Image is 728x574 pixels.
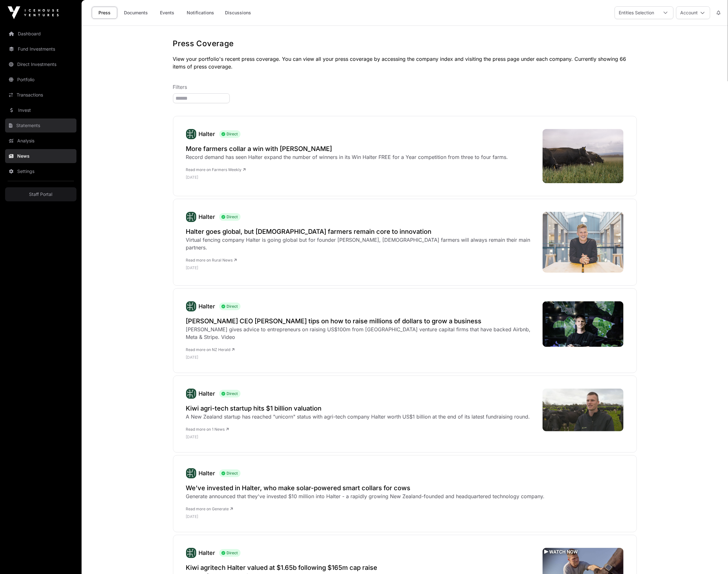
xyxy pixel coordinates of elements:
div: Record demand has seen Halter expand the number of winners in its Win Halter FREE for a Year comp... [186,153,508,161]
div: A New Zealand startup has reached "unicorn" status with agri-tech company Halter worth US$1 billi... [186,413,530,420]
a: Notifications [183,7,218,19]
a: Halter goes global, but [DEMOGRAPHIC_DATA] farmers remain core to innovation [186,227,536,236]
a: Dashboard [5,27,76,41]
img: farming-tech-company-raises-dollar165m-from-overseas-investo-QKKUSPB65BDWPMK4PFY32SRUIE.png [543,389,624,431]
a: Halter [186,212,196,222]
div: [PERSON_NAME] gives advice to entrepreneurs on raising US$100m from [GEOGRAPHIC_DATA] venture cap... [186,326,536,341]
a: Invest [5,103,76,117]
a: Discussions [221,7,255,19]
p: View your portfolio's recent press coverage. You can view all your press coverage by accessing th... [173,55,637,70]
span: Direct [219,470,241,477]
a: Press [92,7,117,19]
img: Halter-Favicon.svg [186,301,196,312]
p: [DATE] [186,355,536,360]
a: Read more on 1 News [186,427,229,432]
h1: Press Coverage [173,39,637,49]
div: Generate announced that they've invested $10 million into Halter - a rapidly growing New Zealand-... [186,492,545,500]
a: Halter [199,549,215,556]
p: [DATE] [186,434,530,440]
img: Halter-Favicon.svg [186,212,196,222]
img: Halter-Favicon.svg [186,129,196,139]
p: [DATE] [186,265,536,270]
a: Documents [120,7,152,19]
a: Halter [199,213,215,220]
a: Halter [186,548,196,558]
a: Halter [199,390,215,397]
a: Kiwi agritech Halter valued at $1.65b following $165m cap raise [186,563,457,572]
a: Halter [199,303,215,310]
a: Transactions [5,88,76,102]
a: We’ve invested in Halter, who make solar-powered smart collars for cows [186,484,545,492]
span: Direct [219,390,241,398]
a: Staff Portal [5,187,76,201]
span: Direct [219,549,241,557]
a: [PERSON_NAME] CEO [PERSON_NAME] tips on how to raise millions of dollars to grow a business [186,317,536,326]
iframe: Chat Widget [696,543,728,574]
div: Virtual fencing company Halter is going global but for founder [PERSON_NAME], [DEMOGRAPHIC_DATA] ... [186,236,536,251]
img: b5faf2abd41e51f88fdff7d4905eeded_XL.jpg [543,212,624,273]
img: Halter-PR-Pack_Print-2-768x512.jpg [543,129,624,183]
img: HAWHVBQB4REP7NOUBF3RT2GRDY.JPG [543,301,624,347]
a: More farmers collar a win with [PERSON_NAME] [186,144,508,153]
a: Kiwi agri-tech startup hits $1 billion valuation [186,404,530,413]
span: Direct [219,130,241,138]
img: Icehouse Ventures Logo [8,6,59,19]
a: Halter [186,129,196,139]
a: Direct Investments [5,57,76,71]
a: Events [155,7,180,19]
a: Halter [186,301,196,312]
img: Halter-Favicon.svg [186,548,196,558]
button: Account [676,6,710,19]
span: Direct [219,303,241,310]
a: News [5,149,76,163]
a: Statements [5,118,76,133]
span: Direct [219,213,241,221]
a: Halter [186,468,196,478]
p: Filters [173,83,637,91]
a: Read more on Farmers Weekly [186,167,246,172]
a: Portfolio [5,73,76,87]
p: [DATE] [186,175,508,180]
a: Halter [199,131,215,137]
div: Entities Selection [615,7,658,19]
a: Read more on Rural News [186,258,237,262]
a: Fund Investments [5,42,76,56]
a: Read more on Generate [186,506,233,511]
a: Settings [5,164,76,178]
a: Halter [186,389,196,399]
a: Read more on NZ Herald [186,347,235,352]
img: Halter-Favicon.svg [186,468,196,478]
a: Analysis [5,134,76,148]
p: [DATE] [186,514,545,519]
a: Halter [199,470,215,477]
img: Halter-Favicon.svg [186,389,196,399]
